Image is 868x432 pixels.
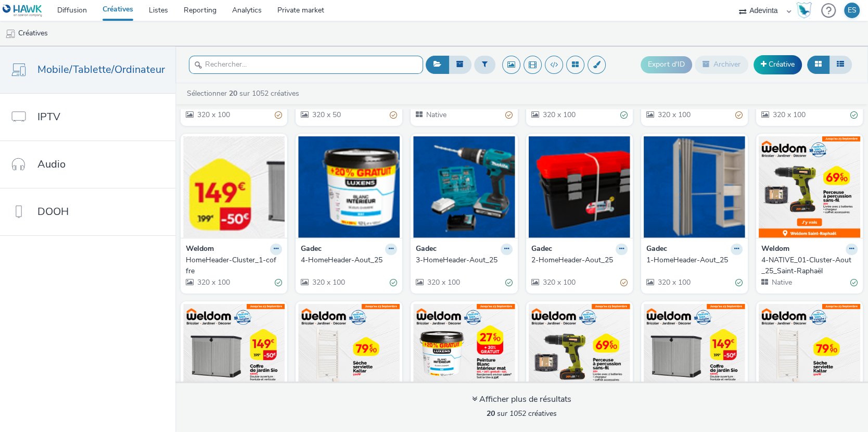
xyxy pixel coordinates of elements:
img: 4-NATIVE_01-Cluster-Aout_25_Saint-Raphaël visual [759,136,860,238]
div: 4-HomeHeader-Aout_25 [301,255,393,265]
img: mobile [5,29,16,39]
span: sur 1052 créatives [487,409,557,418]
span: 320 x 50 [311,110,341,120]
strong: 20 [487,409,495,418]
div: Afficher plus de résultats [472,393,571,405]
div: 2-HomeHeader-Aout_25 [531,255,623,265]
strong: Gadec [646,244,667,256]
span: 320 x 100 [657,110,691,120]
div: Valide [390,277,397,288]
img: undefined Logo [3,4,43,17]
button: Archiver [695,56,748,73]
div: Partiellement valide [275,110,282,121]
span: DOOH [37,204,69,219]
span: Audio [37,157,66,172]
div: Partiellement valide [505,110,513,121]
img: 3-NATIVE_01-Cluster-Aout_25_Saint-Raphaël visual [183,304,285,405]
img: 4-NATIVE_01-Cluster-Aout_25_Fréjus visual [529,304,630,405]
span: 320 x 100 [657,277,691,287]
a: Hawk Academy [796,2,816,19]
div: 1-HomeHeader-Aout_25 [646,255,738,265]
input: Rechercher... [189,56,423,74]
img: 3-HomeHeader-Aout_25 visual [413,136,515,238]
span: 320 x 100 [426,277,460,287]
div: Valide [850,277,858,288]
span: 320 x 100 [311,277,345,287]
div: Valide [735,277,743,288]
strong: Weldom [186,244,214,256]
strong: Weldom [761,244,789,256]
span: 320 x 100 [542,110,576,120]
span: 320 x 100 [196,110,230,120]
a: 1-HomeHeader-Aout_25 [646,255,743,265]
a: 4-HomeHeader-Aout_25 [301,255,397,265]
button: Grille [807,56,829,73]
a: 4-NATIVE_01-Cluster-Aout_25_Saint-Raphaël [761,255,858,276]
span: Mobile/Tablette/Ordinateur [37,62,165,77]
div: Valide [620,110,628,121]
div: Partiellement valide [735,110,743,121]
strong: Gadec [531,244,552,256]
a: HomeHeader-Cluster_1-coffre [186,255,282,276]
span: IPTV [37,109,60,124]
span: 320 x 100 [772,110,806,120]
img: 3-NATIVE_01-Cluster-Aout_25_Fréjus visual [644,304,745,405]
button: Export d'ID [641,56,692,73]
div: HomeHeader-Cluster_1-coffre [186,255,278,276]
span: 320 x 100 [542,277,576,287]
div: ES [848,3,857,18]
img: 1-NATIVE_01-Cluster-Aout_25_Saint-Raphaël visual [413,304,515,405]
div: 4-NATIVE_01-Cluster-Aout_25_Saint-Raphaël [761,255,853,276]
a: 2-HomeHeader-Aout_25 [531,255,628,265]
strong: 20 [229,88,237,98]
img: 2-HomeHeader-Aout_25 visual [529,136,630,238]
a: Créative [754,55,802,74]
div: 3-HomeHeader-Aout_25 [416,255,508,265]
img: Hawk Academy [796,2,812,19]
a: 3-HomeHeader-Aout_25 [416,255,512,265]
img: 2-NATIVE_01-Cluster-Aout_25_Saint-Raphaël visual [298,304,400,405]
strong: Gadec [301,244,322,256]
button: Liste [829,56,852,73]
div: Valide [275,277,282,288]
img: HomeHeader-Cluster_1-coffre visual [183,136,285,238]
div: Partiellement valide [620,277,628,288]
img: 4-HomeHeader-Aout_25 visual [298,136,400,238]
a: Sélectionner sur 1052 créatives [186,88,303,98]
span: 320 x 100 [196,277,230,287]
strong: Gadec [416,244,437,256]
div: Valide [850,110,858,121]
div: Partiellement valide [390,110,397,121]
img: 1-HomeHeader-Aout_25 visual [644,136,745,238]
span: Native [425,110,446,120]
div: Valide [505,277,513,288]
span: Native [771,277,792,287]
img: 2-NATIVE_01-Cluster-Aout_25_Fréjus visual [759,304,860,405]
